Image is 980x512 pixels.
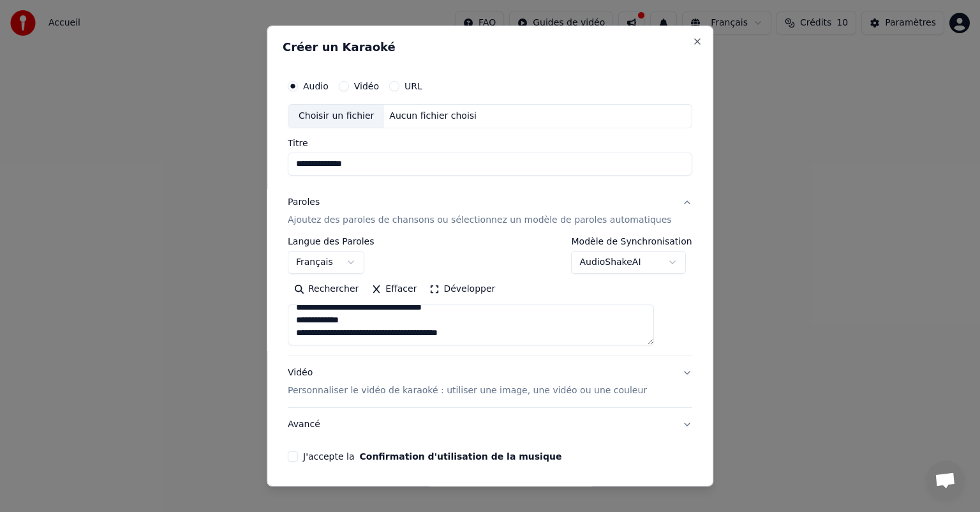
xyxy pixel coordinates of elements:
label: URL [405,82,422,91]
label: Modèle de Synchronisation [572,237,692,246]
label: Audio [303,82,329,91]
button: J'accepte la [360,452,562,461]
button: VidéoPersonnaliser le vidéo de karaoké : utiliser une image, une vidéo ou une couleur [288,356,692,407]
button: ParolesAjoutez des paroles de chansons ou sélectionnez un modèle de paroles automatiques [288,186,692,237]
label: Langue des Paroles [288,237,375,246]
div: Vidéo [288,366,647,397]
div: Choisir un fichier [288,105,384,128]
label: J'accepte la [303,452,561,461]
p: Ajoutez des paroles de chansons ou sélectionnez un modèle de paroles automatiques [288,214,672,227]
button: Effacer [365,279,423,299]
button: Rechercher [288,279,365,299]
p: Personnaliser le vidéo de karaoké : utiliser une image, une vidéo ou une couleur [288,384,647,397]
label: Titre [288,139,692,147]
div: Paroles [288,196,320,209]
label: Vidéo [354,82,379,91]
button: Avancé [288,408,692,441]
h2: Créer un Karaoké [283,41,697,53]
div: Aucun fichier choisi [385,110,482,123]
div: ParolesAjoutez des paroles de chansons ou sélectionnez un modèle de paroles automatiques [288,237,692,356]
button: Développer [424,279,502,299]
